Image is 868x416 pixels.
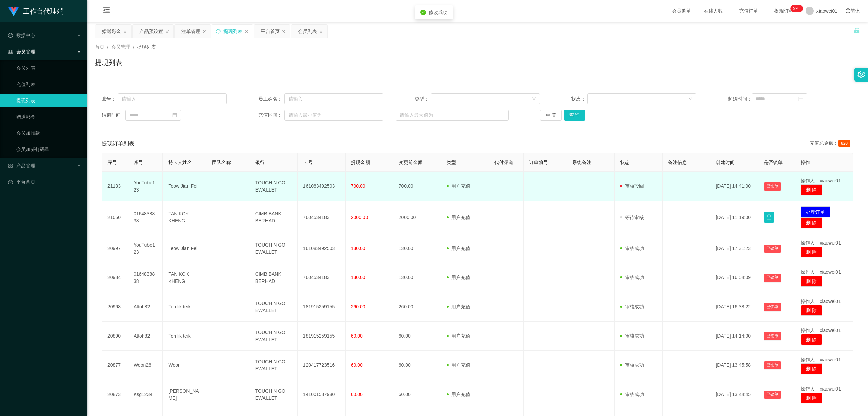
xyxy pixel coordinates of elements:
[8,33,35,38] span: 数据中心
[163,201,206,234] td: TAN KOK KHENG
[351,246,366,251] span: 130.00
[128,351,163,380] td: Woon28
[801,386,841,392] span: 操作人：xiaowei01
[801,328,841,333] span: 操作人：xiaowei01
[137,44,156,50] span: 提现列表
[764,274,781,282] button: 已锁单
[351,304,366,309] span: 260.00
[393,201,441,234] td: 2000.00
[319,30,323,34] i: 图标: close
[701,8,726,13] span: 在线人数
[801,206,830,217] button: 处理订单
[128,380,163,409] td: Ksg1234
[710,263,758,292] td: [DATE] 16:54:09
[620,304,644,309] span: 审核成功
[250,351,298,380] td: TOUCH N GO EWALLET
[298,263,346,292] td: 7604534183
[244,30,249,34] i: 图标: close
[134,160,143,165] span: 账号
[764,245,781,253] button: 已锁单
[393,234,441,263] td: 130.00
[540,110,562,121] button: 重 置
[447,333,470,339] span: 用户充值
[801,240,841,246] span: 操作人：xiaowei01
[710,380,758,409] td: [DATE] 13:44:45
[118,93,227,104] input: 请输入
[771,8,797,13] span: 提现订单
[620,183,644,189] span: 审核驳回
[163,351,206,380] td: Woon
[102,201,128,234] td: 21050
[764,212,774,223] button: 图标: lock
[163,380,206,409] td: [PERSON_NAME]
[16,61,81,75] a: 会员列表
[250,263,298,292] td: CIMB BANK BERHAD
[223,25,242,38] div: 提现列表
[250,292,298,322] td: TOUCH N GO EWALLET
[8,8,64,14] a: 工作台代理端
[298,172,346,201] td: 161083492503
[801,184,822,195] button: 删 除
[172,113,177,117] i: 图标: calendar
[168,160,192,165] span: 持卡人姓名
[16,126,81,140] a: 会员加扣款
[298,351,346,380] td: 120417723516
[801,299,841,304] span: 操作人：xiaowei01
[95,57,122,68] h1: 提现列表
[181,25,200,38] div: 注单管理
[736,8,762,13] span: 充值订单
[250,201,298,234] td: CIMB BANK BERHAD
[801,247,822,257] button: 删 除
[668,160,687,165] span: 备注信息
[107,160,117,165] span: 序号
[620,215,644,220] span: 等待审核
[571,95,587,103] span: 状态：
[710,201,758,234] td: [DATE] 11:19:00
[429,10,448,15] span: 修改成功
[620,392,644,397] span: 审核成功
[298,380,346,409] td: 141001587980
[95,44,104,50] span: 首页
[447,275,470,280] span: 用户充值
[764,303,781,311] button: 已锁单
[139,25,163,38] div: 产品预设置
[447,362,470,368] span: 用户充值
[165,30,169,34] i: 图标: close
[801,334,822,345] button: 删 除
[102,292,128,322] td: 20968
[128,234,163,263] td: YouTube123
[282,30,286,34] i: 图标: close
[351,392,363,397] span: 60.00
[163,172,206,201] td: Teow Jian Fei
[420,10,426,15] i: icon: check-circle
[846,8,850,13] i: 图标: global
[102,234,128,263] td: 20997
[111,44,130,50] span: 会员管理
[801,357,841,362] span: 操作人：xiaowei01
[102,140,134,148] span: 提现订单列表
[23,0,64,22] h1: 工作台代理端
[447,392,470,397] span: 用户充值
[764,160,783,165] span: 是否锁单
[261,25,280,38] div: 平台首页
[128,172,163,201] td: YouTube123
[298,234,346,263] td: 161083492503
[298,25,317,38] div: 会员列表
[95,0,118,22] i: 图标: menu-fold
[393,380,441,409] td: 60.00
[8,163,13,168] i: 图标: appstore-o
[764,361,781,369] button: 已锁单
[396,110,509,121] input: 请输入最大值为
[764,391,781,399] button: 已锁单
[791,5,803,12] sup: 1108
[8,49,35,54] span: 会员管理
[801,217,822,228] button: 删 除
[351,215,368,220] span: 2000.00
[393,322,441,351] td: 60.00
[494,160,513,165] span: 代付渠道
[8,175,81,189] a: 图标: dashboard平台首页
[102,351,128,380] td: 20877
[798,96,803,101] i: 图标: calendar
[710,322,758,351] td: [DATE] 14:14:00
[298,292,346,322] td: 181915259155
